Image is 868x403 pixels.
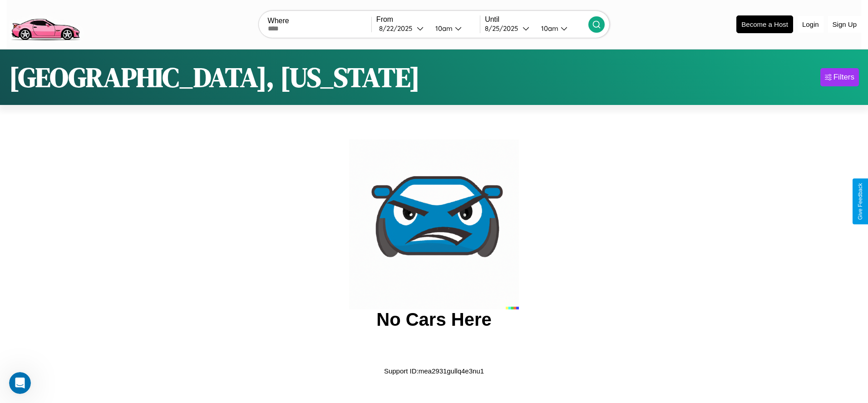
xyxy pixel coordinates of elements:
div: 8 / 25 / 2025 [485,24,523,33]
label: From [376,15,480,24]
button: 10am [534,24,588,33]
div: 10am [431,24,455,33]
img: car [349,139,519,309]
label: Where [268,17,371,25]
button: 10am [428,24,480,33]
button: Filters [820,68,859,86]
iframe: Intercom live chat [9,372,31,394]
img: logo [7,5,84,43]
div: 10am [537,24,561,33]
button: Become a Host [736,15,793,33]
div: Give Feedback [857,183,863,220]
label: Until [485,15,588,24]
button: Sign Up [828,16,861,33]
div: Filters [833,73,854,82]
h2: No Cars Here [376,309,491,330]
button: 8/22/2025 [376,24,428,33]
p: Support ID: mea2931gullq4e3nu1 [384,365,484,377]
h1: [GEOGRAPHIC_DATA], [US_STATE] [9,59,420,96]
div: 8 / 22 / 2025 [379,24,417,33]
button: Login [798,16,824,33]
